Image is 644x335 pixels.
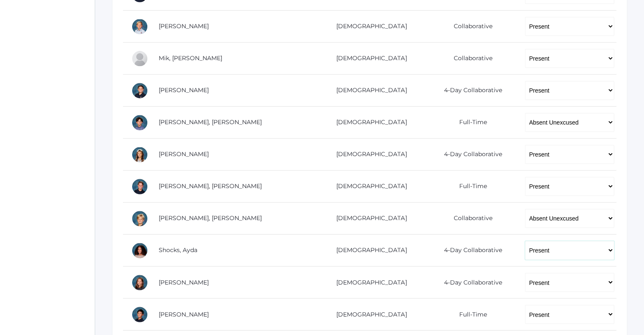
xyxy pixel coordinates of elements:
[314,202,423,234] td: [DEMOGRAPHIC_DATA]
[131,82,148,99] div: Aiden Oceguera
[423,43,516,74] td: Collaborative
[423,266,516,298] td: 4-Day Collaborative
[314,106,423,138] td: [DEMOGRAPHIC_DATA]
[314,234,423,266] td: [DEMOGRAPHIC_DATA]
[159,22,209,30] a: [PERSON_NAME]
[159,118,262,126] a: [PERSON_NAME], [PERSON_NAME]
[131,306,148,323] div: Matteo Soratorio
[131,242,148,259] div: Ayda Shocks
[314,11,423,43] td: [DEMOGRAPHIC_DATA]
[423,170,516,202] td: Full-Time
[159,182,262,190] a: [PERSON_NAME], [PERSON_NAME]
[159,54,222,62] a: Mik, [PERSON_NAME]
[423,138,516,170] td: 4-Day Collaborative
[314,74,423,106] td: [DEMOGRAPHIC_DATA]
[131,274,148,291] div: Ayla Smith
[131,146,148,163] div: Reagan Reynolds
[159,150,209,158] a: [PERSON_NAME]
[314,266,423,298] td: [DEMOGRAPHIC_DATA]
[159,278,209,286] a: [PERSON_NAME]
[423,106,516,138] td: Full-Time
[314,298,423,330] td: [DEMOGRAPHIC_DATA]
[314,138,423,170] td: [DEMOGRAPHIC_DATA]
[423,74,516,106] td: 4-Day Collaborative
[159,310,209,318] a: [PERSON_NAME]
[314,43,423,74] td: [DEMOGRAPHIC_DATA]
[423,298,516,330] td: Full-Time
[131,114,148,131] div: Hudson Purser
[131,178,148,195] div: Ryder Roberts
[159,246,197,254] a: Shocks, Ayda
[314,170,423,202] td: [DEMOGRAPHIC_DATA]
[159,214,262,222] a: [PERSON_NAME], [PERSON_NAME]
[423,234,516,266] td: 4-Day Collaborative
[131,50,148,67] div: Hadley Mik
[423,11,516,43] td: Collaborative
[131,18,148,35] div: Peter Laubacher
[131,210,148,227] div: Levi Sergey
[423,202,516,234] td: Collaborative
[159,86,209,94] a: [PERSON_NAME]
